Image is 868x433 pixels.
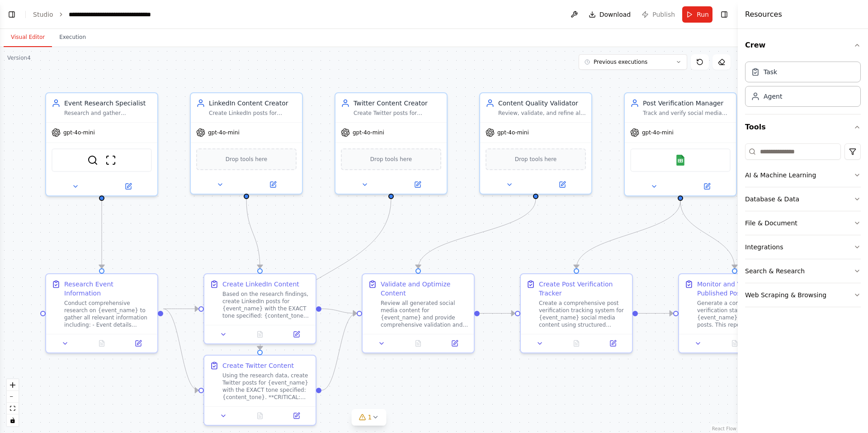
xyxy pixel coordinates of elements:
[103,181,154,192] button: Open in side panel
[745,58,861,114] div: Crew
[52,28,93,47] button: Execution
[557,338,596,349] button: No output available
[498,109,586,117] div: Review, validate, and refine all generated social media content for {event_name} to ensure accura...
[643,99,731,108] div: Post Verification Manager
[33,11,53,18] a: Studio
[681,181,732,192] button: Open in side panel
[515,155,557,164] span: Drop tools here
[642,129,674,136] span: gpt-4o-mini
[624,92,737,196] div: Post Verification ManagerTrack and verify social media posts for {event_name} by creating compreh...
[203,273,316,344] div: Create LinkedIn ContentBased on the research findings, create LinkedIn posts for {event_name} wit...
[745,187,861,211] button: Database & Data
[745,195,799,204] div: Database & Data
[222,372,310,401] div: Using the research data, create Twitter posts for {event_name} with the EXACT tone specified: {co...
[226,155,268,164] span: Drop tools here
[745,9,782,20] h4: Resources
[745,171,816,180] div: AI & Machine Learning
[362,273,475,353] div: Validate and Optimize ContentReview all generated social media content for {event_name} and provi...
[163,305,198,314] g: Edge from b7811876-5c2c-4b16-adac-14ec38f8441f to eabfd0d9-3461-48cc-b4f5-ec5136877ac2
[64,109,152,117] div: Research and gather comprehensive information about {event_name}, including event details, speake...
[498,99,586,108] div: Content Quality Validator
[594,58,647,66] span: Previous executions
[745,219,797,228] div: File & Document
[745,235,861,259] button: Integrations
[572,201,685,268] g: Edge from 7fea8678-88d1-4a95-b800-2c1dbe4360d3 to 726f9489-58bc-4f93-88fe-0e9e6083eaa5
[712,426,736,431] a: React Flow attribution
[480,309,515,318] g: Edge from 2a9228dd-d900-4536-9633-a821c0de66cc to 726f9489-58bc-4f93-88fe-0e9e6083eaa5
[7,414,19,426] button: toggle interactivity
[579,54,687,70] button: Previous executions
[7,379,19,391] button: zoom in
[643,109,731,117] div: Track and verify social media posts for {event_name} by creating comprehensive tracking reports a...
[83,338,121,349] button: No output available
[203,355,316,426] div: Create Twitter ContentUsing the research data, create Twitter posts for {event_name} with the EXA...
[745,259,861,283] button: Search & Research
[209,99,297,108] div: LinkedIn Content Creator
[222,290,310,319] div: Based on the research findings, create LinkedIn posts for {event_name} with the EXACT tone specif...
[439,338,470,349] button: Open in side panel
[479,92,592,195] div: Content Quality ValidatorReview, validate, and refine all generated social media content for {eve...
[764,92,782,101] div: Agent
[718,8,731,21] button: Hide right sidebar
[716,338,754,349] button: No output available
[353,129,384,136] span: gpt-4o-mini
[281,329,312,340] button: Open in side panel
[7,54,31,62] div: Version 4
[255,199,396,350] g: Edge from 955b1582-acf7-43e9-a885-eb2789c592ba to b6737685-4351-47dc-8a22-b4af74358575
[222,280,299,289] div: Create LinkedIn Content
[745,266,805,276] div: Search & Research
[63,129,95,136] span: gpt-4o-mini
[745,114,861,140] button: Tools
[675,155,686,166] img: Google Sheets
[368,413,372,422] span: 1
[745,163,861,187] button: AI & Machine Learning
[381,280,468,298] div: Validate and Optimize Content
[414,199,540,268] g: Edge from f13a17ee-672d-47f4-969e-6919928a2ab5 to 2a9228dd-d900-4536-9633-a821c0de66cc
[745,290,826,300] div: Web Scraping & Browsing
[208,129,240,136] span: gpt-4o-mini
[745,283,861,307] button: Web Scraping & Browsing
[697,300,785,328] div: Generate a comprehensive verification status report for {event_name} social media posts. This rep...
[45,92,158,196] div: Event Research SpecialistResearch and gather comprehensive information about {event_name}, includ...
[585,6,635,23] button: Download
[281,410,312,421] button: Open in side panel
[241,410,279,421] button: No output available
[676,201,739,268] g: Edge from 7fea8678-88d1-4a95-b800-2c1dbe4360d3 to 685883ab-66a5-4f8b-a86a-d96109ad5e7b
[682,6,712,23] button: Run
[697,10,709,19] span: Run
[354,99,441,108] div: Twitter Content Creator
[399,338,438,349] button: No output available
[321,305,357,318] g: Edge from eabfd0d9-3461-48cc-b4f5-ec5136877ac2 to 2a9228dd-d900-4536-9633-a821c0de66cc
[678,273,791,353] div: Monitor and Verify Published PostsGenerate a comprehensive verification status report for {event_...
[7,391,19,403] button: zoom out
[697,280,785,298] div: Monitor and Verify Published Posts
[352,409,387,426] button: 1
[33,10,170,19] nav: breadcrumb
[247,179,298,190] button: Open in side panel
[97,201,106,268] g: Edge from 89968a54-b5ce-4ff9-acce-63f42f969731 to b7811876-5c2c-4b16-adac-14ec38f8441f
[242,199,264,268] g: Edge from f94de939-38fb-4eae-b5dd-a6ba0904679b to eabfd0d9-3461-48cc-b4f5-ec5136877ac2
[599,10,631,19] span: Download
[45,273,158,353] div: Research Event InformationConduct comprehensive research on {event_name} to gather all relevant i...
[497,129,529,136] span: gpt-4o-mini
[764,67,777,76] div: Task
[321,309,357,395] g: Edge from b6737685-4351-47dc-8a22-b4af74358575 to 2a9228dd-d900-4536-9633-a821c0de66cc
[597,338,628,349] button: Open in side panel
[537,179,588,190] button: Open in side panel
[222,361,294,370] div: Create Twitter Content
[539,280,627,298] div: Create Post Verification Tracker
[370,155,412,164] span: Drop tools here
[354,109,441,117] div: Create Twitter posts for {event_name} that perfectly match the {content_tone}. Master different w...
[209,109,297,117] div: Create LinkedIn posts for {event_name} that match the {content_tone} perfectly. Adapt writing sty...
[392,179,443,190] button: Open in side panel
[87,155,98,166] img: SerplyWebSearchTool
[7,379,19,426] div: React Flow controls
[381,300,468,328] div: Review all generated social media content for {event_name} and provide comprehensive validation a...
[745,243,783,252] div: Integrations
[64,300,152,328] div: Conduct comprehensive research on {event_name} to gather all relevant information including: - Ev...
[335,92,448,195] div: Twitter Content CreatorCreate Twitter posts for {event_name} that perfectly match the {content_to...
[163,305,198,395] g: Edge from b7811876-5c2c-4b16-adac-14ec38f8441f to b6737685-4351-47dc-8a22-b4af74358575
[745,33,861,58] button: Crew
[4,28,52,47] button: Visual Editor
[520,273,633,353] div: Create Post Verification TrackerCreate a comprehensive post verification tracking system for {eve...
